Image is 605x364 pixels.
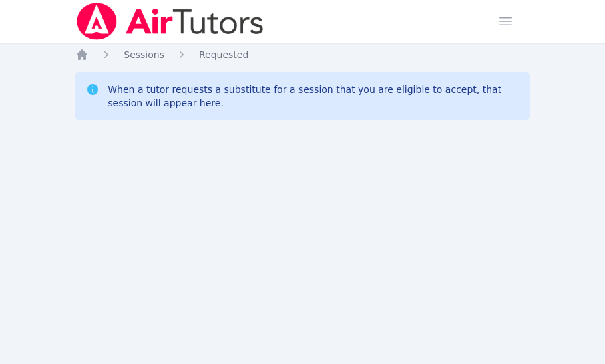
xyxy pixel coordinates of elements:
[124,48,164,61] a: Sessions
[75,48,530,61] nav: Breadcrumb
[199,48,248,61] a: Requested
[124,49,164,60] span: Sessions
[199,49,248,60] span: Requested
[75,3,264,40] img: Air Tutors
[108,83,519,110] div: When a tutor requests a substitute for a session that you are eligible to accept, that session wi...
